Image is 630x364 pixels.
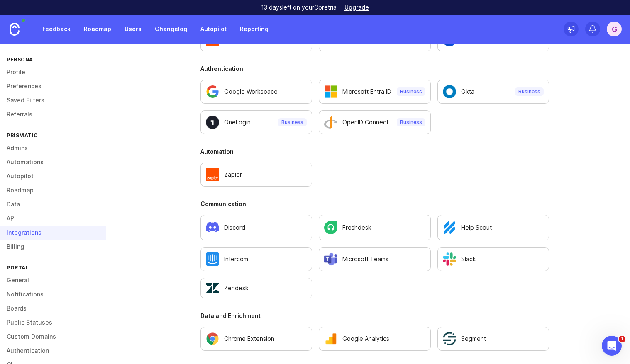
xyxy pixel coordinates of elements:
img: Profile image for Canny Bot [17,131,34,148]
p: Okta [461,87,474,96]
a: Reporting [235,22,273,36]
iframe: Intercom live chat [602,336,622,356]
div: Salesforce integration [17,232,139,241]
span: 1 [619,336,625,342]
h3: Authentication [200,65,549,73]
p: 13 days left on your Core trial [261,3,338,12]
p: Google Workspace [224,87,278,96]
button: Search for help [12,163,154,180]
div: Profile image for Canny BotDo you still have any questions? I'm also happy to pass you to one of ... [9,124,157,155]
p: Help Scout [461,223,492,232]
a: Configure Chrome Extension in a new tab. [200,327,312,351]
button: G [607,22,622,36]
h3: Automation [200,148,549,156]
a: Configure Zendesk settings. [200,278,312,298]
div: Admin roles [12,214,154,229]
span: Home [18,279,37,285]
p: Google Analytics [342,335,389,343]
p: Slack [461,255,476,263]
a: Configure Google Workspace settings. [200,80,312,104]
div: Jira integration [17,201,139,210]
a: Users [120,22,147,36]
a: Feedback [37,22,76,36]
span: Messages [69,279,98,285]
p: Business [400,119,422,126]
p: Chrome Extension [224,335,274,343]
a: Configure Freshdesk settings. [319,215,430,240]
a: Configure Microsoft Teams settings. [319,247,430,271]
span: Search for help [17,167,67,176]
div: Canny Bot [37,139,67,148]
p: Zendesk [224,284,249,292]
p: Intercom [224,255,248,263]
a: Configure Segment settings. [437,327,549,351]
a: Configure Google Analytics settings. [319,327,430,351]
img: logo [17,16,27,29]
div: Admin roles [17,217,139,226]
p: Microsoft Entra ID [342,87,391,96]
p: Hi [PERSON_NAME]! 👋 [17,59,149,87]
a: Configure OneLogin settings. [200,110,312,134]
img: Profile image for Jacques [120,13,137,30]
span: Help [132,279,145,285]
a: Upgrade [344,5,369,10]
div: Recent message [17,119,149,127]
p: OpenID Connect [342,118,388,126]
a: Roadmap [79,22,116,36]
p: Business [281,119,303,126]
div: Autopilot [12,183,154,198]
div: Salesforce integration [12,229,154,244]
a: Configure Slack settings. [437,247,549,271]
p: Zapier [224,170,242,179]
p: OneLogin [224,118,251,126]
p: Segment [461,335,486,343]
p: Business [518,88,540,95]
div: Recent messageProfile image for Canny BotDo you still have any questions? I'm also happy to pass ... [8,112,158,155]
span: Do you still have any questions? I'm also happy to pass you to one of our humans here at [GEOGRAP... [37,131,403,138]
h3: Data and Enrichment [200,312,549,320]
a: Configure Discord settings. [200,215,312,240]
p: How can we help? [17,87,149,101]
div: Jira integration [12,198,154,214]
a: Configure Microsoft Entra ID settings. [319,80,430,104]
img: Canny Home [10,23,20,36]
a: Configure Intercom settings. [200,247,312,271]
p: Freshdesk [342,223,371,232]
a: Configure Help Scout settings. [437,215,549,240]
a: Autopilot [195,22,232,36]
p: Discord [224,223,245,232]
div: Autopilot [17,186,139,195]
p: Microsoft Teams [342,255,388,263]
a: Configure Zapier settings. [200,163,312,187]
a: Configure OpenID Connect settings. [319,110,430,134]
a: Configure Okta settings. [437,80,549,104]
a: Changelog [150,22,192,36]
button: Help [111,259,166,292]
h3: Communication [200,200,549,208]
div: Close [143,13,158,28]
p: Business [400,88,422,95]
div: • 21h ago [69,139,96,148]
button: Messages [55,259,110,292]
